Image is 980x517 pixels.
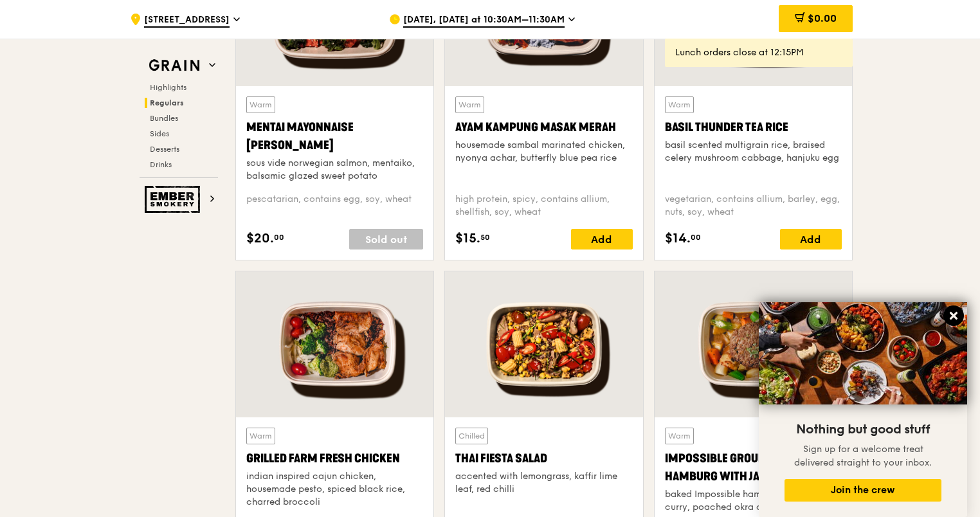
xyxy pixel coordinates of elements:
span: 50 [480,232,490,242]
img: DSC07876-Edit02-Large.jpeg [759,302,967,404]
span: $0.00 [808,12,837,24]
div: pescatarian, contains egg, soy, wheat [246,193,423,219]
span: 00 [274,232,284,242]
div: Lunch orders close at 12:15PM [675,46,842,59]
div: high protein, spicy, contains allium, shellfish, soy, wheat [455,193,632,219]
span: [STREET_ADDRESS] [144,14,230,28]
div: Basil Thunder Tea Rice [665,118,842,136]
img: Grain web logo [145,54,204,77]
div: Mentai Mayonnaise [PERSON_NAME] [246,118,423,154]
div: sous vide norwegian salmon, mentaiko, balsamic glazed sweet potato [246,157,423,183]
div: vegetarian, contains allium, barley, egg, nuts, soy, wheat [665,193,842,219]
div: Grilled Farm Fresh Chicken [246,449,423,467]
span: Nothing but good stuff [796,422,930,437]
div: Warm [665,96,694,113]
div: Sold out [349,229,423,249]
div: Ayam Kampung Masak Merah [455,118,632,136]
div: baked Impossible hamburg, Japanese curry, poached okra and carrots [665,488,842,514]
div: Warm [665,428,694,444]
div: basil scented multigrain rice, braised celery mushroom cabbage, hanjuku egg [665,139,842,165]
span: Desserts [150,145,179,154]
span: $15. [455,229,480,248]
div: Add [780,229,842,249]
span: Sides [150,129,169,138]
span: Bundles [150,114,178,123]
span: $20. [246,229,274,248]
div: Warm [246,428,275,444]
span: $14. [665,229,691,248]
span: 00 [691,232,701,242]
div: accented with lemongrass, kaffir lime leaf, red chilli [455,470,632,496]
div: Warm [246,96,275,113]
div: Chilled [455,428,488,444]
span: Sign up for a welcome treat delivered straight to your inbox. [794,444,932,468]
div: Impossible Ground Beef Hamburg with Japanese Curry [665,449,842,485]
span: Highlights [150,83,186,92]
button: Join the crew [785,479,941,502]
span: [DATE], [DATE] at 10:30AM–11:30AM [403,14,565,28]
div: housemade sambal marinated chicken, nyonya achar, butterfly blue pea rice [455,139,632,165]
button: Close [943,305,964,326]
img: Ember Smokery web logo [145,186,204,213]
div: Thai Fiesta Salad [455,449,632,467]
div: Warm [455,96,484,113]
div: indian inspired cajun chicken, housemade pesto, spiced black rice, charred broccoli [246,470,423,509]
span: Regulars [150,98,184,107]
div: Add [571,229,633,249]
span: Drinks [150,160,172,169]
